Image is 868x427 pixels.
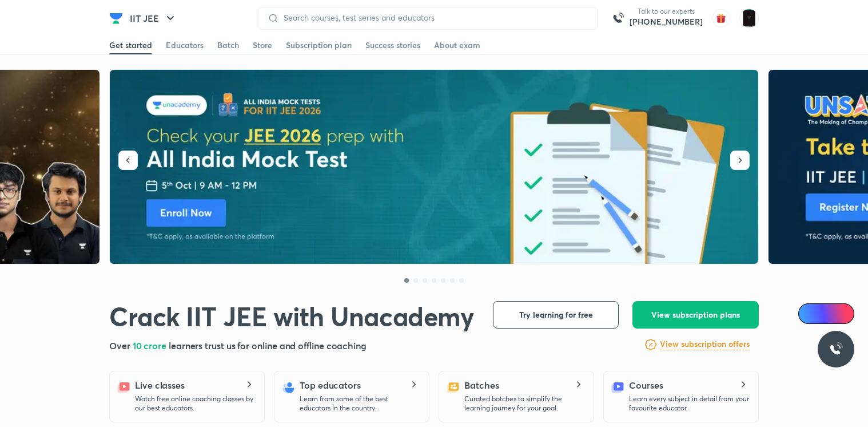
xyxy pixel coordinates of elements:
[365,36,420,54] a: Success stories
[632,301,759,329] button: View subscription plans
[135,394,255,413] p: Watch free online coaching classes by our best educators.
[519,309,593,321] span: Try learning for free
[253,36,272,54] a: Store
[123,7,184,30] button: IIT JEE
[798,303,854,324] a: Ai Doubts
[169,339,367,351] span: learners trust us for online and offline coaching
[300,394,420,413] p: Learn from some of the best educators in the country.
[166,36,204,54] a: Educators
[630,7,703,16] p: Talk to our experts
[133,339,169,351] span: 10 crore
[629,378,663,392] h5: Courses
[629,394,749,413] p: Learn every subject in detail from your favourite educator.
[109,39,152,51] div: Get started
[109,11,123,25] img: Company Logo
[464,394,584,413] p: Curated batches to simplify the learning journey for your goal.
[300,378,361,392] h5: Top educators
[217,39,239,51] div: Batch
[217,36,239,54] a: Batch
[166,39,204,51] div: Educators
[286,36,352,54] a: Subscription plan
[365,39,420,51] div: Success stories
[660,338,750,350] h6: View subscription offers
[805,309,814,318] img: Icon
[464,378,499,392] h5: Batches
[434,36,480,54] a: About exam
[829,342,843,356] img: ttu
[712,9,730,27] img: avatar
[279,13,588,22] input: Search courses, test series and educators
[109,339,133,351] span: Over
[651,309,740,321] span: View subscription plans
[109,301,473,333] h1: Crack IIT JEE with Unacademy
[607,7,630,30] img: call-us
[253,39,272,51] div: Store
[286,39,352,51] div: Subscription plan
[135,378,185,392] h5: Live classes
[739,9,759,28] img: Anurag Agarwal
[493,301,619,329] button: Try learning for free
[434,39,480,51] div: About exam
[817,309,847,318] span: Ai Doubts
[660,338,750,351] a: View subscription offers
[109,36,152,54] a: Get started
[630,16,703,27] a: [PHONE_NUMBER]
